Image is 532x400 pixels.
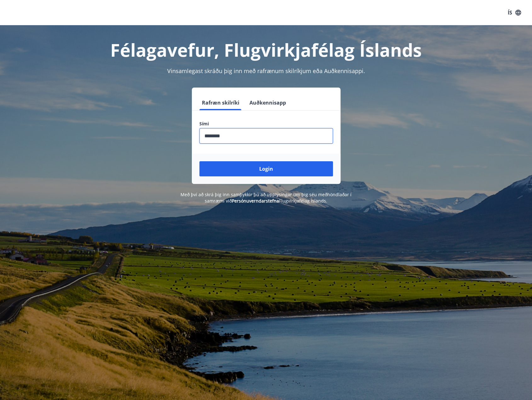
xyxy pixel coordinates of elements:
[199,121,333,127] label: Sími
[504,7,524,18] button: ÍS
[199,95,242,110] button: Rafræn skilríki
[199,161,333,176] button: Login
[247,95,289,110] button: Auðkennisapp
[47,38,485,62] h1: Félagavefur, Flugvirkjafélag Íslands
[167,67,365,75] span: Vinsamlegast skráðu þig inn með rafrænum skilríkjum eða Auðkennisappi.
[180,191,352,204] span: Með því að skrá þig inn samþykkir þú að upplýsingar um þig séu meðhöndlaðar í samræmi við Flugvir...
[232,198,279,204] a: Persónuverndarstefna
